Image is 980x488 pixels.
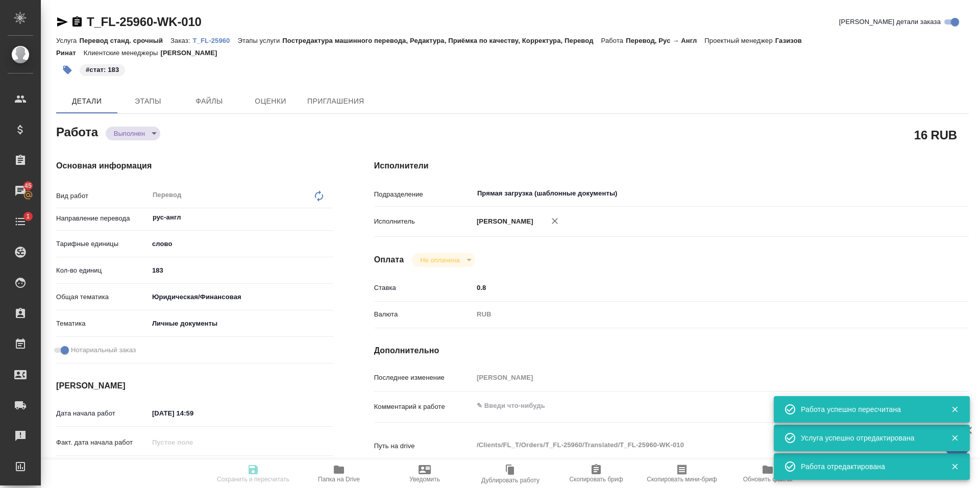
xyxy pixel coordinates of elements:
p: Тарифные единицы [56,239,149,249]
p: Заказ: [170,37,192,44]
button: Скопировать бриф [553,459,639,488]
span: Папка на Drive [318,476,360,483]
h4: Исполнители [374,160,969,172]
span: 45 [18,181,38,191]
p: Ставка [374,283,473,293]
input: ✎ Введи что-нибудь [149,406,238,421]
p: Вид работ [56,191,149,201]
div: RUB [473,306,919,323]
div: слово [149,235,333,253]
span: Детали [62,95,111,108]
p: [PERSON_NAME] [161,49,225,57]
span: Этапы [124,95,173,108]
span: Файлы [185,95,234,108]
p: Подразделение [374,189,473,200]
button: Open [328,216,330,218]
p: Постредактура машинного перевода, Редактура, Приёмка по качеству, Корректура, Перевод [282,37,601,44]
p: Комментарий к работе [374,402,473,412]
button: Скопировать ссылку [71,16,83,28]
p: [PERSON_NAME] [473,216,533,227]
span: Скопировать бриф [569,476,623,483]
span: Скопировать мини-бриф [647,476,717,483]
p: Перевод, Рус → Англ [626,37,704,44]
button: Закрыть [944,405,965,414]
div: Услуга успешно отредактирована [801,433,936,443]
input: ✎ Введи что-нибудь [149,263,333,278]
div: Выполнен [106,127,160,140]
p: T_FL-25960 [193,37,238,44]
p: Общая тематика [56,292,149,302]
button: Скопировать ссылку для ЯМессенджера [56,16,68,28]
p: Этапы услуги [238,37,283,44]
a: T_FL-25960-WK-010 [87,15,202,29]
p: Услуга [56,37,79,44]
p: Путь на drive [374,441,473,451]
h4: Основная информация [56,160,333,172]
button: Выполнен [111,129,148,138]
span: Приглашения [307,95,364,108]
a: T_FL-25960 [193,36,238,44]
button: Open [914,192,916,194]
button: Дублировать работу [468,459,553,488]
button: Сохранить и пересчитать [210,459,296,488]
p: Исполнитель [374,216,473,227]
span: Обновить файлы [743,476,793,483]
p: Клиентские менеджеры [84,49,161,57]
div: Личные документы [149,315,333,332]
button: Удалить исполнителя [544,210,566,232]
span: Уведомить [409,476,440,483]
h4: Дополнительно [374,345,969,357]
span: Нотариальный заказ [71,345,136,355]
p: #стат: 183 [86,65,119,75]
h2: Работа [56,122,98,140]
div: Юридическая/Финансовая [149,288,333,306]
p: Направление перевода [56,213,149,224]
a: 45 [3,178,38,204]
h2: 16 RUB [914,126,957,143]
span: Дублировать работу [481,477,540,484]
p: Факт. дата начала работ [56,437,149,448]
button: Обновить файлы [725,459,811,488]
span: Сохранить и пересчитать [217,476,289,483]
div: Работа отредактирована [801,461,936,472]
button: Скопировать мини-бриф [639,459,725,488]
p: Проектный менеджер [704,37,775,44]
button: Добавить тэг [56,59,79,81]
p: Работа [601,37,626,44]
input: ✎ Введи что-нибудь [473,280,919,295]
span: стат: 183 [79,65,126,74]
p: Перевод станд. срочный [79,37,170,44]
p: Последнее изменение [374,373,473,383]
p: Валюта [374,309,473,320]
textarea: /Clients/FL_T/Orders/T_FL-25960/Translated/T_FL-25960-WK-010 [473,436,919,454]
span: Оценки [246,95,295,108]
input: Пустое поле [473,370,919,385]
h4: [PERSON_NAME] [56,380,333,392]
p: Дата начала работ [56,408,149,419]
p: Тематика [56,319,149,329]
input: Пустое поле [149,435,238,450]
a: 1 [3,209,38,234]
button: Закрыть [944,433,965,443]
button: Не оплачена [417,256,462,264]
button: Уведомить [382,459,468,488]
button: Папка на Drive [296,459,382,488]
h4: Оплата [374,254,404,266]
p: Кол-во единиц [56,265,149,276]
button: Закрыть [944,462,965,471]
div: Работа успешно пересчитана [801,404,936,414]
span: [PERSON_NAME] детали заказа [839,17,941,27]
span: 1 [20,211,36,222]
div: Выполнен [412,253,475,267]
